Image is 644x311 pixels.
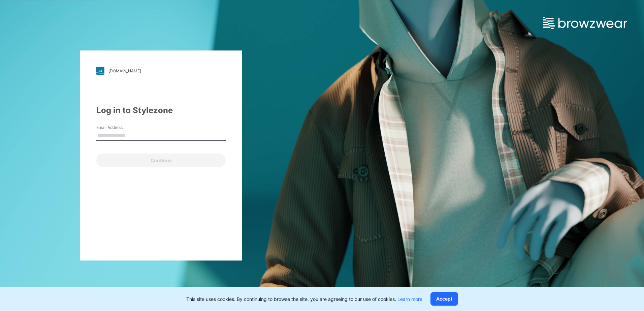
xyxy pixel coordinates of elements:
[96,67,226,75] a: [DOMAIN_NAME]
[96,125,143,131] label: Email Address
[96,104,226,116] div: Log in to Stylezone
[543,17,627,29] img: browzwear-logo.e42bd6dac1945053ebaf764b6aa21510.svg
[397,296,422,302] a: Learn more
[430,292,458,306] button: Accept
[96,67,104,75] img: stylezone-logo.562084cfcfab977791bfbf7441f1a819.svg
[186,296,422,303] p: This site uses cookies. By continuing to browse the site, you are agreeing to our use of cookies.
[108,68,141,73] div: [DOMAIN_NAME]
